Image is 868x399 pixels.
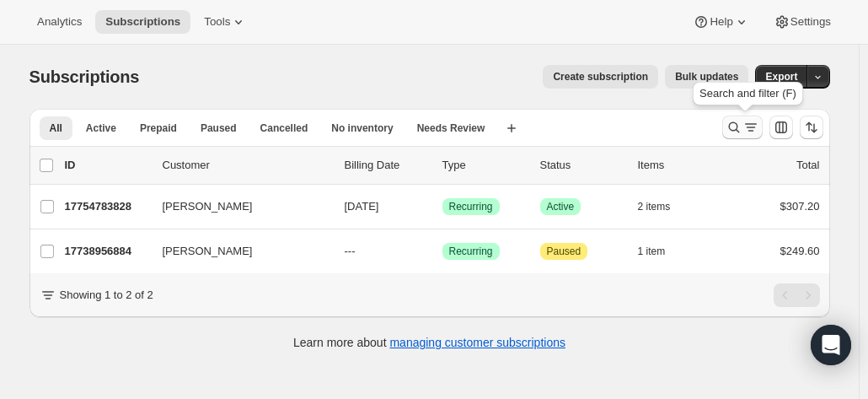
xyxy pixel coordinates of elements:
button: Create subscription [543,65,658,89]
span: Active [86,121,116,135]
p: 17738956884 [65,243,149,260]
button: 2 items [638,195,689,218]
span: Paused [201,121,237,135]
p: ID [65,157,149,174]
p: Showing 1 to 2 of 2 [60,287,153,304]
a: managing customer subscriptions [389,336,565,349]
p: 17754783828 [65,198,149,215]
span: Prepaid [140,121,177,135]
div: 17754783828[PERSON_NAME][DATE]SuccessRecurringSuccessActive2 items$307.20 [65,195,820,218]
span: [PERSON_NAME] [163,243,253,260]
span: $307.20 [780,200,820,213]
p: Learn more about [293,334,565,351]
span: 2 items [638,200,671,213]
button: [PERSON_NAME] [153,238,321,265]
span: Help [710,15,732,29]
span: --- [345,245,356,257]
span: Recurring [449,200,493,213]
button: Customize table column order and visibility [769,116,793,139]
span: Create subscription [553,70,648,84]
button: 1 item [638,240,684,263]
button: Subscriptions [95,10,190,34]
button: Bulk updates [665,65,748,89]
div: Open Intercom Messenger [811,325,851,365]
span: Cancelled [260,121,308,135]
span: Subscriptions [105,15,180,29]
button: Settings [764,10,841,34]
span: All [50,121,62,135]
p: Total [796,157,819,174]
button: [PERSON_NAME] [153,193,321,220]
span: Active [547,200,575,213]
span: 1 item [638,245,666,258]
span: Export [765,70,797,84]
button: Analytics [27,10,92,34]
button: Search and filter results [722,116,763,139]
div: IDCustomerBilling DateTypeStatusItemsTotal [65,157,820,174]
div: Items [638,157,722,174]
p: Billing Date [345,157,429,174]
span: No inventory [331,121,393,135]
span: [DATE] [345,200,379,213]
span: Bulk updates [675,70,738,84]
span: Subscriptions [29,67,140,86]
span: Settings [790,15,831,29]
span: $249.60 [780,245,820,257]
span: Paused [547,245,581,258]
span: [PERSON_NAME] [163,198,253,215]
nav: Pagination [774,283,820,307]
button: Tools [194,10,257,34]
button: Export [755,65,807,89]
button: Sort the results [800,116,823,139]
p: Customer [163,157,331,174]
button: Create new view [498,116,525,140]
p: Status [540,157,624,174]
div: 17738956884[PERSON_NAME]---SuccessRecurringAttentionPaused1 item$249.60 [65,240,820,263]
span: Needs Review [417,121,485,135]
div: Type [442,157,527,174]
button: Help [683,10,759,34]
span: Recurring [449,245,493,258]
span: Analytics [37,15,82,29]
span: Tools [204,15,230,29]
